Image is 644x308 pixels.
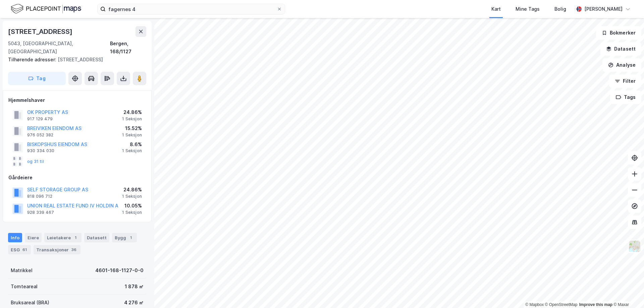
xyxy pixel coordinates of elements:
div: Leietakere [44,233,82,242]
div: 8.6% [122,140,142,148]
a: Improve this map [579,302,612,307]
div: [STREET_ADDRESS] [8,56,141,64]
div: 5043, [GEOGRAPHIC_DATA], [GEOGRAPHIC_DATA] [8,40,110,56]
div: [STREET_ADDRESS] [8,26,74,37]
div: Info [8,233,22,242]
div: 1 Seksjon [122,148,142,153]
div: Transaksjoner [34,245,80,254]
div: Eiere [25,233,42,242]
img: Z [628,240,641,253]
div: 4 276 ㎡ [124,299,144,307]
div: Kart [491,5,501,13]
div: 10.05% [122,202,142,210]
button: Datasett [600,42,641,56]
div: 24.86% [122,108,142,116]
div: Tomteareal [11,283,38,291]
div: ESG [8,245,31,254]
input: Søk på adresse, matrikkel, gårdeiere, leietakere eller personer [106,4,277,14]
div: Kontrollprogram for chat [610,276,644,308]
div: 818 096 712 [27,194,52,199]
span: Tilhørende adresser: [8,57,58,62]
div: 61 [21,246,28,253]
iframe: Chat Widget [610,276,644,308]
div: 24.86% [122,186,142,194]
button: Tags [610,90,641,104]
div: 1 [72,234,79,241]
div: 36 [70,246,78,253]
div: 930 334 030 [27,148,54,153]
div: 976 052 382 [27,132,53,138]
div: 1 Seksjon [122,210,142,215]
a: OpenStreetMap [545,302,578,307]
div: Gårdeiere [8,174,146,182]
div: Mine Tags [516,5,540,13]
img: logo.f888ab2527a4732fd821a326f86c7f29.svg [11,3,81,15]
div: 1 Seksjon [122,132,142,138]
div: Bergen, 168/1127 [110,40,146,56]
div: 1 Seksjon [122,194,142,199]
div: [PERSON_NAME] [584,5,623,13]
div: 928 339 467 [27,210,54,215]
button: Filter [609,74,641,88]
div: Matrikkel [11,266,33,274]
div: Hjemmelshaver [8,96,146,104]
button: Analyse [602,58,641,72]
div: 917 129 479 [27,116,53,122]
button: Tag [8,72,66,85]
a: Mapbox [525,302,544,307]
div: Bygg [112,233,137,242]
div: 1 878 ㎡ [125,283,144,291]
div: Datasett [84,233,109,242]
div: 1 Seksjon [122,116,142,122]
div: 4601-168-1127-0-0 [95,266,144,274]
button: Bokmerker [596,26,641,40]
div: Bruksareal (BRA) [11,299,49,307]
div: 15.52% [122,124,142,132]
div: Bolig [554,5,566,13]
div: 1 [127,234,134,241]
